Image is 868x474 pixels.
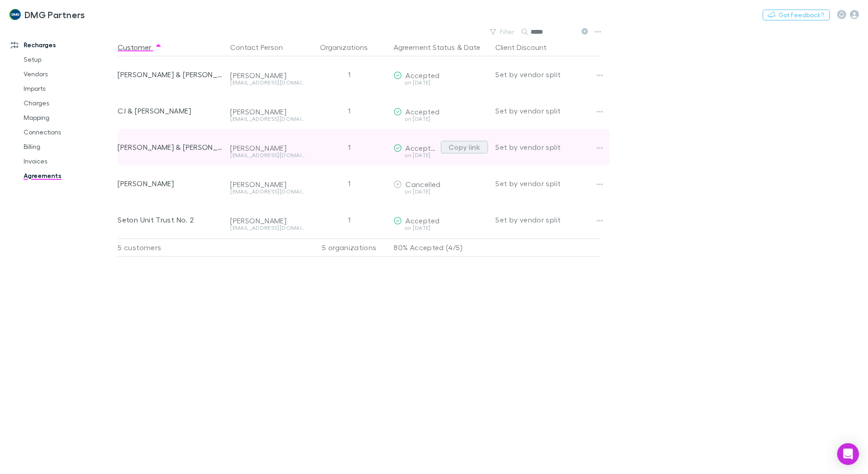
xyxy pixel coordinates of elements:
[308,129,390,165] div: 1
[230,80,305,85] div: [EMAIL_ADDRESS][DOMAIN_NAME]
[230,225,305,231] div: [EMAIL_ADDRESS][DOMAIN_NAME]
[230,189,305,194] div: [EMAIL_ADDRESS][DOMAIN_NAME]
[25,9,85,20] h3: DMG Partners
[837,443,859,465] div: Open Intercom Messenger
[495,38,557,56] button: Client Discount
[15,125,123,139] a: Connections
[15,168,123,183] a: Agreements
[405,71,439,79] span: Accepted
[15,52,123,67] a: Setup
[308,165,390,202] div: 1
[394,80,488,85] div: on [DATE]
[15,110,123,125] a: Mapping
[394,225,488,231] div: on [DATE]
[230,38,294,56] button: Contact Person
[15,96,123,110] a: Charges
[230,116,305,122] div: [EMAIL_ADDRESS][DOMAIN_NAME]
[441,141,488,153] button: Copy link
[308,56,390,93] div: 1
[394,153,437,158] div: on [DATE]
[308,202,390,238] div: 1
[15,67,123,81] a: Vendors
[230,180,305,189] div: [PERSON_NAME]
[405,107,439,116] span: Accepted
[230,216,305,225] div: [PERSON_NAME]
[495,202,601,238] div: Set by vendor split
[15,81,123,96] a: Imports
[495,56,601,93] div: Set by vendor split
[15,139,123,154] a: Billing
[15,154,123,168] a: Invoices
[763,10,830,20] button: Got Feedback?
[9,9,21,20] img: DMG Partners's Logo
[230,107,305,116] div: [PERSON_NAME]
[405,143,439,152] span: Accepted
[394,189,488,194] div: on [DATE]
[118,165,223,202] div: [PERSON_NAME]
[394,38,455,56] button: Agreement Status
[320,38,379,56] button: Organizations
[495,93,601,129] div: Set by vendor split
[118,238,227,257] div: 5 customers
[394,116,488,122] div: on [DATE]
[405,216,439,225] span: Accepted
[118,129,223,165] div: [PERSON_NAME] & [PERSON_NAME] Family Trust
[118,93,223,129] div: CJ & [PERSON_NAME]
[118,202,223,238] div: Seton Unit Trust No. 2
[464,38,480,56] button: Date
[118,56,223,93] div: [PERSON_NAME] & [PERSON_NAME] Superannuation Fund
[230,143,305,153] div: [PERSON_NAME]
[495,165,601,202] div: Set by vendor split
[308,238,390,257] div: 5 organizations
[4,4,90,25] a: DMG Partners
[394,239,488,256] p: 80% Accepted (4/5)
[230,153,305,158] div: [EMAIL_ADDRESS][DOMAIN_NAME]
[230,71,305,80] div: [PERSON_NAME]
[2,38,123,52] a: Recharges
[485,26,520,37] button: Filter
[495,129,601,165] div: Set by vendor split
[308,93,390,129] div: 1
[118,38,162,56] button: Customer
[405,180,440,188] span: Cancelled
[394,38,488,56] div: &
